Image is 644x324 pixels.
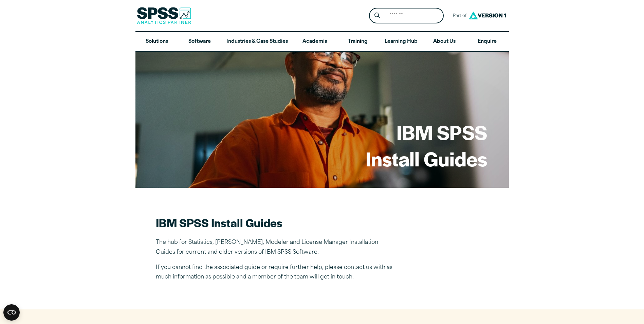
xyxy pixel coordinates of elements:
button: Open CMP widget [3,304,20,321]
a: About Us [423,32,466,52]
span: Part of [449,11,467,21]
nav: Desktop version of site main menu [135,32,509,52]
img: Version1 Logo [467,9,508,22]
h2: IBM SPSS Install Guides [156,215,393,230]
a: Learning Hub [379,32,423,52]
a: Training [336,32,379,52]
a: Enquire [466,32,509,52]
svg: Search magnifying glass icon [374,13,380,18]
img: SPSS Analytics Partner [137,7,191,24]
p: The hub for Statistics, [PERSON_NAME], Modeler and License Manager Installation Guides for curren... [156,238,393,257]
a: Academia [293,32,336,52]
a: Industries & Case Studies [221,32,293,52]
form: Site Header Search Form [369,8,444,24]
button: Search magnifying glass icon [371,10,383,22]
p: If you cannot find the associated guide or require further help, please contact us with as much i... [156,263,393,283]
h1: IBM SPSS Install Guides [366,119,487,172]
a: Software [178,32,221,52]
a: Solutions [135,32,178,52]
